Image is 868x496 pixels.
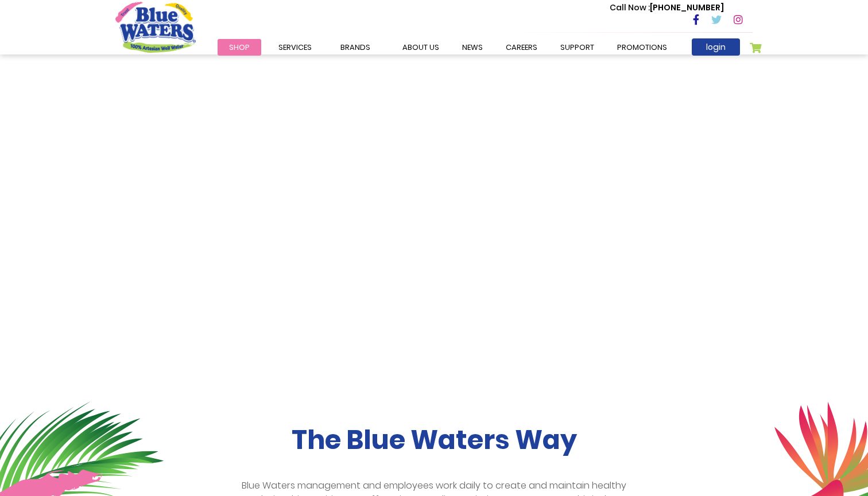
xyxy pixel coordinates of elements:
[340,42,370,53] span: Brands
[692,38,740,56] a: login
[606,39,679,56] a: Promotions
[494,39,549,56] a: careers
[451,39,494,56] a: News
[549,39,606,56] a: support
[391,39,451,56] a: about us
[278,42,312,53] span: Services
[229,42,250,53] span: Shop
[115,2,196,52] a: store logo
[610,2,650,13] span: Call Now :
[610,2,724,14] p: [PHONE_NUMBER]
[115,424,753,456] h2: The Blue Waters Way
